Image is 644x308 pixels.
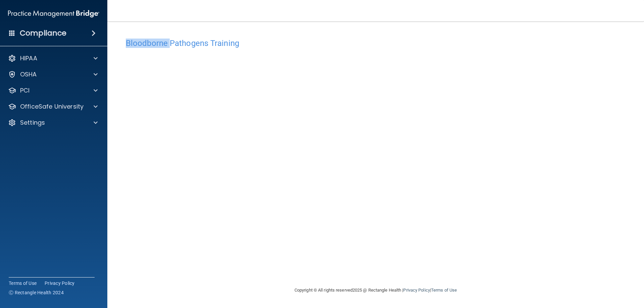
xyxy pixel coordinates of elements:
[20,86,30,95] p: PCI
[8,86,98,95] a: PCI
[45,280,75,287] a: Privacy Policy
[253,280,498,301] div: Copyright © All rights reserved 2025 @ Rectangle Health | |
[9,280,37,287] a: Terms of Use
[610,262,636,287] iframe: Drift Widget Chat Controller
[8,7,99,20] img: PMB logo
[9,289,64,296] span: Ⓒ Rectangle Health 2024
[20,119,45,127] p: Settings
[431,288,457,293] a: Terms of Use
[20,103,84,111] p: OfficeSafe University
[8,119,98,127] a: Settings
[126,39,626,48] h4: Bloodborne Pathogens Training
[8,103,98,111] a: OfficeSafe University
[8,54,98,62] a: HIPAA
[20,70,37,78] p: OSHA
[8,70,98,78] a: OSHA
[126,51,626,257] iframe: bbp
[20,54,37,62] p: HIPAA
[20,28,66,38] h4: Compliance
[403,288,430,293] a: Privacy Policy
